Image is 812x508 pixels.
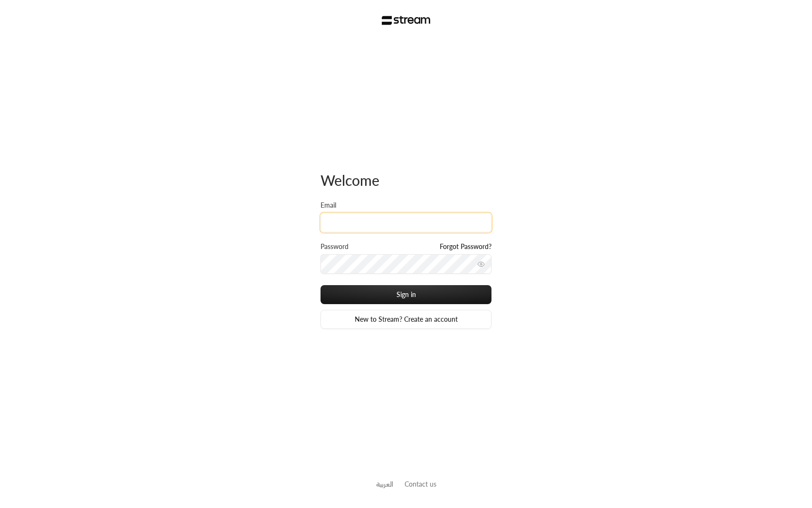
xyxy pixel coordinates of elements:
[321,242,349,251] label: Password
[473,257,489,272] button: toggle password visibility
[405,480,436,488] a: Contact us
[405,479,436,489] button: Contact us
[382,16,431,25] img: Stream Logo
[321,285,491,304] button: Sign in
[321,201,336,210] label: Email
[440,242,491,251] a: Forgot Password?
[321,172,379,189] span: Welcome
[321,310,491,329] a: New to Stream? Create an account
[376,475,393,493] a: العربية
